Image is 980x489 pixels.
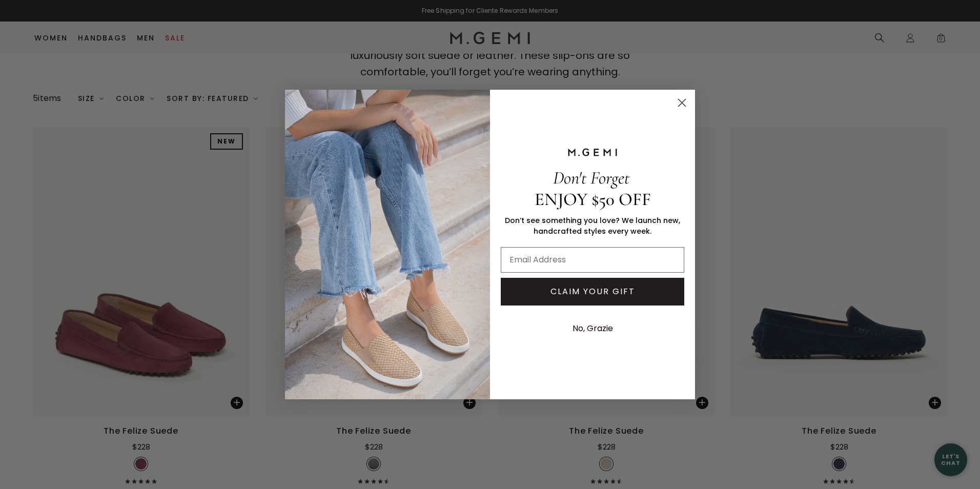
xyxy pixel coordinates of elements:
[535,189,651,210] span: ENJOY $50 OFF
[505,215,680,236] span: Don’t see something you love? We launch new, handcrafted styles every week.
[567,316,618,341] button: No, Grazie
[567,148,618,157] img: M.GEMI
[285,90,490,399] img: M.Gemi
[553,167,629,189] span: Don't Forget
[673,94,691,112] button: Close dialog
[501,247,684,273] input: Email Address
[501,278,684,305] button: CLAIM YOUR GIFT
